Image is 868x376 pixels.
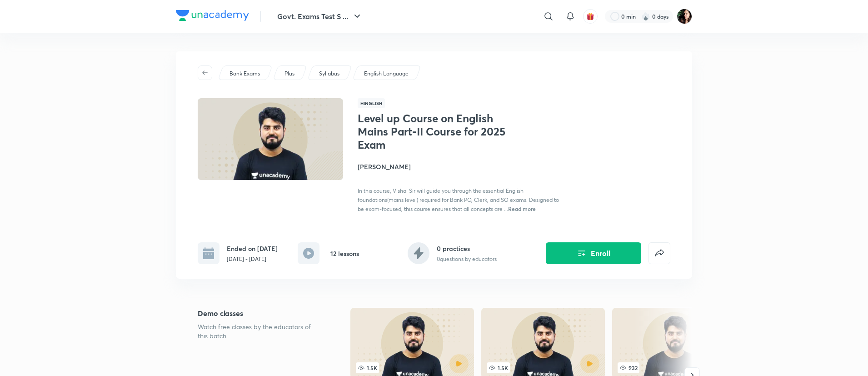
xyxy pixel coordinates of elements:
h5: Demo classes [198,308,321,319]
span: 1.5K [356,362,379,373]
span: Hinglish [358,98,385,108]
h6: 12 lessons [330,249,359,258]
span: Read more [508,205,536,212]
p: Syllabus [319,70,339,78]
p: English Language [364,70,409,78]
span: In this course, Vishal Sir will guide you through the essential English foundations(mains level) ... [358,187,559,212]
span: 932 [618,362,639,373]
button: false [649,242,670,264]
button: avatar [583,9,598,24]
img: Company Logo [176,10,249,21]
a: Syllabus [318,70,341,78]
span: 1.5K [487,362,510,373]
button: Govt. Exams Test S ... [272,7,368,25]
img: Thumbnail [196,97,344,181]
img: Priyanka K [677,9,692,24]
p: Plus [284,70,294,78]
h6: Ended on [DATE] [227,244,278,253]
p: 0 questions by educators [437,255,497,263]
p: Bank Exams [229,70,260,78]
p: [DATE] - [DATE] [227,255,278,263]
h1: Level up Course on English Mains Part-II Course for 2025 Exam [358,112,506,151]
h6: 0 practices [437,244,497,253]
a: Bank Exams [228,70,262,78]
img: avatar [586,12,594,20]
p: Watch free classes by the educators of this batch [198,322,321,341]
button: Enroll [546,242,641,264]
img: streak [641,12,650,21]
a: English Language [363,70,410,78]
a: Plus [283,70,296,78]
a: Company Logo [176,10,249,23]
h4: [PERSON_NAME] [358,162,561,171]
